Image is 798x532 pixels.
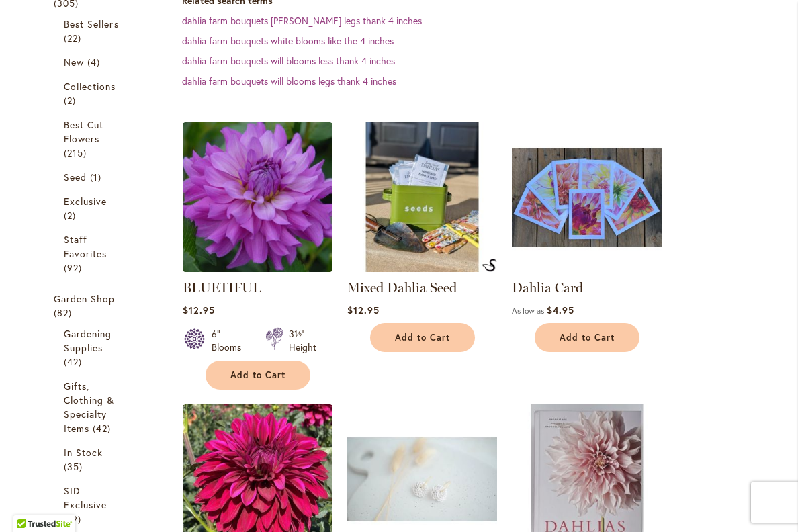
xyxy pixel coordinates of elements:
a: BLUETIFUL [183,279,261,296]
span: 92 [64,261,85,275]
img: Mixed Dahlia Seed [482,259,496,272]
a: dahlia farm bouquets white blooms like the 4 inches [182,34,394,47]
a: Group shot of Dahlia Cards [512,262,662,275]
a: Exclusive [64,194,120,222]
span: Collections [64,80,116,93]
span: Exclusive [64,195,107,208]
span: $12.95 [183,304,215,316]
div: 6" Blooms [212,327,249,354]
button: Add to Cart [370,323,475,352]
span: $12.95 [347,304,380,316]
a: New [64,55,120,69]
a: dahlia farm bouquets will blooms legs thank 4 inches [182,75,396,87]
span: Best Sellers [64,17,119,30]
div: 3½' Height [289,327,316,354]
button: Add to Cart [206,361,310,390]
img: Group shot of Dahlia Cards [512,122,662,272]
a: dahlia farm bouquets will blooms less thank 4 inches [182,54,395,67]
span: Best Cut Flowers [64,118,103,145]
span: SID Exclusive [64,484,107,511]
span: 82 [54,306,75,320]
span: Staff Favorites [64,233,107,260]
a: Garden Shop [54,292,130,320]
a: In Stock [64,445,120,474]
span: 2 [64,93,79,107]
span: 35 [64,459,86,474]
a: SID Exclusive [64,484,120,526]
span: Add to Cart [560,332,615,343]
span: Add to Cart [230,369,285,381]
span: Gifts, Clothing & Specialty Items [64,380,115,435]
img: Mixed Dahlia Seed [347,122,497,272]
a: Best Sellers [64,17,120,45]
img: Bluetiful [183,122,332,272]
span: Add to Cart [395,332,450,343]
span: Seed [64,171,87,183]
span: As low as [512,306,544,316]
span: In Stock [64,446,103,459]
a: Dahlia Card [512,279,583,296]
a: dahlia farm bouquets [PERSON_NAME] legs thank 4 inches [182,14,422,27]
iframe: Launch Accessibility Center [10,484,48,522]
span: 1 [90,170,105,184]
a: Collections [64,79,120,107]
span: 19 [64,512,85,526]
a: Staff Favorites [64,232,120,275]
a: Gardening Supplies [64,326,120,369]
span: New [64,56,84,69]
span: 4 [87,55,103,69]
span: 2 [64,208,79,222]
span: 215 [64,146,90,160]
a: Gifts, Clothing &amp; Specialty Items [64,379,120,435]
a: Mixed Dahlia Seed [347,279,457,296]
a: Best Cut Flowers [64,118,120,160]
span: $4.95 [547,304,574,316]
span: Garden Shop [54,292,116,305]
a: Seed [64,170,120,184]
span: 22 [64,31,85,45]
a: Mixed Dahlia Seed Mixed Dahlia Seed [347,262,497,275]
span: 42 [93,421,114,435]
span: 42 [64,355,85,369]
span: Gardening Supplies [64,327,112,354]
a: Bluetiful [183,262,332,275]
button: Add to Cart [535,323,639,352]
